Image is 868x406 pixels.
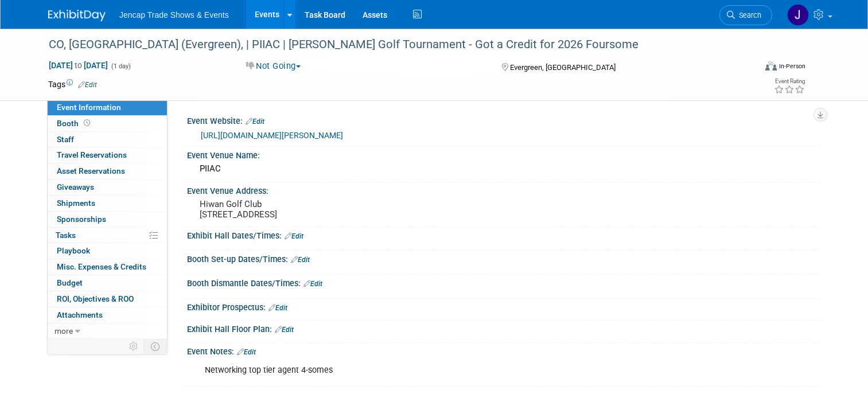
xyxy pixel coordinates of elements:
[57,150,127,159] span: Travel Reservations
[275,326,294,334] a: Edit
[197,359,697,382] div: Networking top tier agent 4-somes
[45,34,741,55] div: CO, [GEOGRAPHIC_DATA] (Evergreen), | PIIAC | [PERSON_NAME] Golf Tournament - Got a Credit for 202...
[57,310,103,319] span: Attachments
[124,339,144,354] td: Personalize Event Tab Strip
[48,147,167,163] a: Travel Reservations
[694,60,805,77] div: Event Format
[187,275,820,290] div: Booth Dismantle Dates/Times:
[779,62,805,71] div: In-Person
[57,278,83,287] span: Budget
[48,60,108,71] span: [DATE] [DATE]
[48,163,167,179] a: Asset Reservations
[57,182,94,192] span: Giveaways
[774,79,805,84] div: Event Rating
[57,246,90,255] span: Playbook
[55,326,73,335] span: more
[246,118,264,126] a: Edit
[81,119,92,127] span: Booth not reserved yet
[57,198,95,208] span: Shipments
[237,348,256,356] a: Edit
[268,304,287,312] a: Edit
[48,132,167,147] a: Staff
[48,179,167,195] a: Giveaways
[57,103,121,112] span: Event Information
[119,10,229,19] span: Jencap Trade Shows & Events
[48,323,167,339] a: more
[735,11,761,19] span: Search
[57,119,92,128] span: Booth
[187,251,820,266] div: Booth Set-up Dates/Times:
[510,63,616,72] span: Evergreen, [GEOGRAPHIC_DATA]
[144,339,168,354] td: Toggle Event Tabs
[187,182,820,197] div: Event Venue Address:
[196,160,811,178] div: PIIAC
[48,100,167,115] a: Event Information
[48,196,167,211] a: Shipments
[48,10,106,21] img: ExhibitDay
[57,135,74,144] span: Staff
[303,280,322,288] a: Edit
[48,275,167,291] a: Budget
[56,231,76,240] span: Tasks
[242,60,305,72] button: Not Going
[57,262,146,271] span: Misc. Expenses & Credits
[48,212,167,227] a: Sponsorships
[719,5,772,25] a: Search
[765,61,777,71] img: Format-Inperson.png
[78,81,97,89] a: Edit
[187,343,820,358] div: Event Notes:
[187,147,820,161] div: Event Venue Name:
[200,199,438,220] pre: Hiwan Golf Club [STREET_ADDRESS]
[187,227,820,242] div: Exhibit Hall Dates/Times:
[187,299,820,314] div: Exhibitor Prospectus:
[48,307,167,323] a: Attachments
[48,243,167,259] a: Playbook
[57,214,106,224] span: Sponsorships
[285,232,303,240] a: Edit
[57,166,125,175] span: Asset Reservations
[57,294,134,303] span: ROI, Objectives & ROO
[48,116,167,131] a: Booth
[787,4,809,26] img: Jason Reese
[187,321,820,335] div: Exhibit Hall Floor Plan:
[48,228,167,243] a: Tasks
[48,79,97,90] td: Tags
[48,291,167,307] a: ROI, Objectives & ROO
[291,256,310,264] a: Edit
[73,61,84,70] span: to
[201,131,343,140] a: [URL][DOMAIN_NAME][PERSON_NAME]
[110,63,131,70] span: (1 day)
[48,259,167,275] a: Misc. Expenses & Credits
[187,112,820,127] div: Event Website:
